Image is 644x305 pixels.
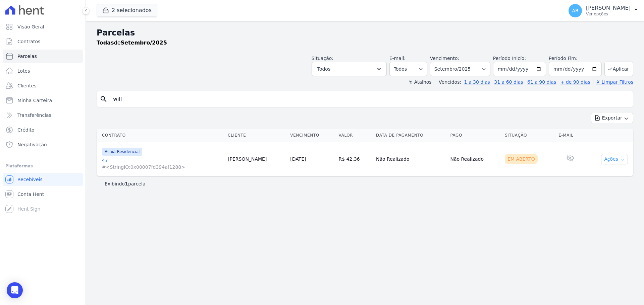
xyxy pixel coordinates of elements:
button: 2 selecionados [97,4,157,17]
td: Não Realizado [373,142,447,176]
button: Exportar [591,113,633,123]
th: Situação [502,129,556,142]
span: #<StringIO:0x00007fd394af1288> [102,164,222,170]
input: Buscar por nome do lote ou do cliente [109,92,630,106]
p: Ver opções [586,11,631,17]
th: Cliente [225,129,287,142]
span: Contratos [17,38,40,45]
span: Recebíveis [17,176,43,183]
span: Clientes [17,82,36,89]
td: Não Realizado [447,142,502,176]
label: Vencimento: [430,56,459,61]
label: Situação: [312,56,333,61]
span: Lotes [17,68,30,74]
div: Plataformas [5,162,80,170]
a: Recebíveis [3,173,83,186]
span: Crédito [17,127,35,133]
th: Vencimento [287,129,336,142]
div: Em Aberto [505,154,538,164]
th: Contrato [97,129,225,142]
button: Ações [601,154,628,164]
label: Período Inicío: [493,56,526,61]
h2: Parcelas [97,27,633,39]
strong: Todas [97,40,114,46]
b: 1 [125,181,128,186]
label: Vencidos: [436,79,461,85]
a: 47#<StringIO:0x00007fd394af1288> [102,157,222,170]
a: Contratos [3,35,83,48]
th: Valor [336,129,373,142]
td: [PERSON_NAME] [225,142,287,176]
a: Lotes [3,64,83,78]
span: Parcelas [17,53,37,60]
a: + de 90 dias [560,79,590,85]
a: [DATE] [290,156,306,162]
a: Visão Geral [3,20,83,33]
span: Negativação [17,141,47,148]
button: Todos [312,62,387,76]
span: Conta Hent [17,191,44,198]
a: Conta Hent [3,187,83,201]
p: Exibindo parcela [105,180,146,187]
div: Open Intercom Messenger [7,282,23,298]
label: E-mail: [389,56,406,61]
button: Aplicar [604,62,633,76]
a: 1 a 30 dias [464,79,490,85]
th: Pago [447,129,502,142]
span: Todos [317,65,330,73]
span: Acaiá Residencial [102,148,142,156]
a: Transferências [3,108,83,122]
label: ↯ Atalhos [409,79,431,85]
strong: Setembro/2025 [121,40,167,46]
th: E-mail [556,129,584,142]
a: Negativação [3,138,83,151]
a: Clientes [3,79,83,92]
label: Período Fim: [549,55,602,62]
a: Parcelas [3,50,83,63]
a: Crédito [3,123,83,137]
th: Data de Pagamento [373,129,447,142]
span: AR [572,8,578,13]
span: Minha Carteira [17,97,52,104]
a: 61 a 90 dias [527,79,556,85]
a: 31 a 60 dias [494,79,523,85]
i: search [100,95,108,103]
td: R$ 42,36 [336,142,373,176]
span: Transferências [17,112,51,119]
p: de [97,39,167,47]
a: Minha Carteira [3,94,83,107]
button: AR [PERSON_NAME] Ver opções [563,1,644,20]
a: ✗ Limpar Filtros [593,79,633,85]
span: Visão Geral [17,23,44,30]
p: [PERSON_NAME] [586,5,631,11]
